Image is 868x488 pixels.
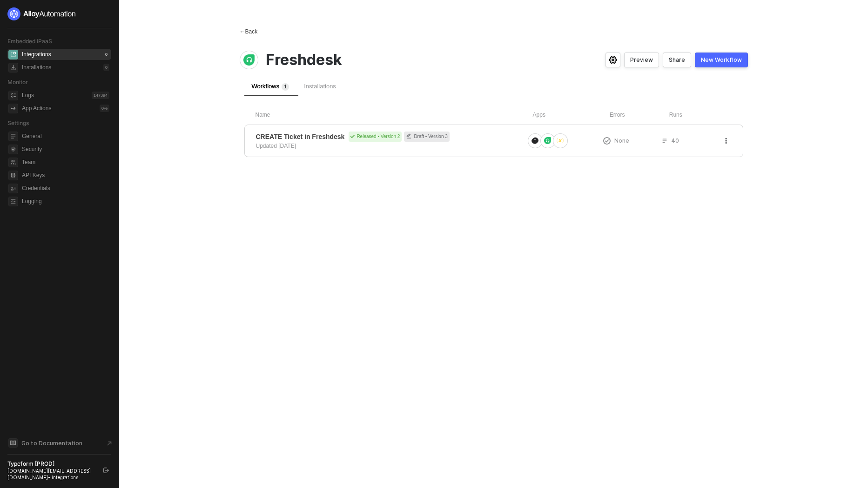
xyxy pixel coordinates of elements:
[266,51,342,69] span: Freshdesk
[610,111,669,119] div: Errors
[103,64,109,71] div: 0
[669,56,685,64] div: Share
[22,131,109,142] span: General
[256,142,296,150] div: Updated [DATE]
[7,79,28,86] span: Monitor
[557,137,564,144] img: icon
[7,7,111,20] a: logo
[243,54,255,66] img: integration-icon
[7,38,52,45] span: Embedded iPaaS
[8,132,18,141] span: general
[22,64,51,72] div: Installations
[8,158,18,167] span: team
[662,138,667,144] span: icon-list
[22,144,109,155] span: Security
[8,171,18,180] span: api-key
[21,439,82,447] span: Go to Documentation
[695,53,748,67] button: New Workflow
[7,468,95,481] div: [DOMAIN_NAME][EMAIL_ADDRESS][DOMAIN_NAME] • integrations
[22,92,34,99] div: Logs
[256,111,533,119] div: Name
[671,137,679,145] span: 40
[7,7,76,20] img: logo
[284,84,287,89] span: 1
[624,53,659,67] button: Preview
[603,137,611,145] span: icon-exclamation
[304,83,336,90] span: Installations
[256,132,345,141] span: CREATE Ticket in Freshdesk
[544,137,551,144] img: icon
[349,132,402,142] div: Released • Version 2
[92,92,109,99] div: 147394
[614,137,629,145] span: None
[252,83,289,90] span: Workflows
[8,197,18,206] span: logging
[8,145,18,154] span: security
[8,50,18,59] span: integrations
[100,105,109,112] div: 0 %
[105,439,114,448] span: document-arrow
[103,468,109,473] span: logout
[8,104,18,113] span: icon-app-actions
[8,63,18,73] span: installations
[7,460,95,468] div: Typeform [PROD]
[8,438,18,448] span: documentation
[240,28,258,36] div: Back
[103,51,109,58] div: 0
[22,170,109,181] span: API Keys
[404,132,449,142] div: Draft • Version 3
[669,111,732,119] div: Runs
[22,51,51,59] div: Integrations
[22,105,51,112] div: App Actions
[8,184,18,193] span: credentials
[533,111,610,119] div: Apps
[8,91,18,100] span: icon-logs
[532,137,538,144] img: icon
[240,28,245,35] span: ←
[22,157,109,168] span: Team
[630,56,653,64] div: Preview
[609,56,617,64] span: icon-settings
[701,56,742,64] div: New Workflow
[663,53,691,67] button: Share
[7,119,29,126] span: Settings
[22,183,109,194] span: Credentials
[7,437,112,448] a: Knowledge Base
[22,196,109,207] span: Logging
